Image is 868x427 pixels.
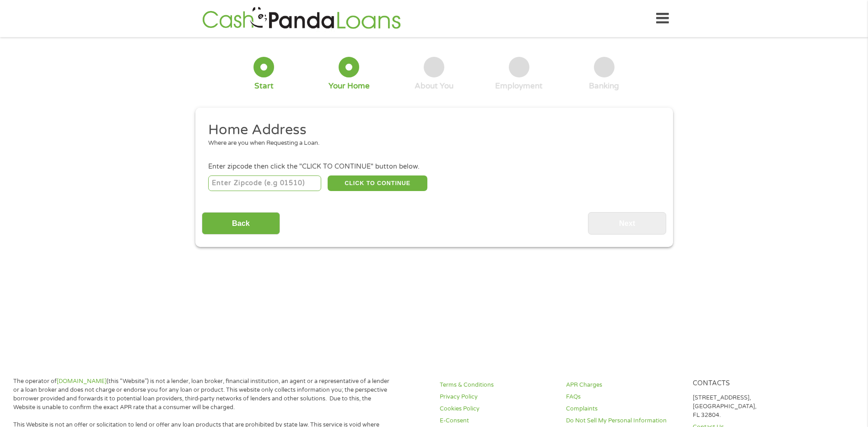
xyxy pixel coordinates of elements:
[329,81,370,91] div: Your Home
[199,5,404,32] img: GetLoanNow Logo
[57,378,107,385] a: [DOMAIN_NAME]
[208,162,659,172] div: Enter zipcode then click the "CLICK TO CONTINUE" button below.
[13,377,393,412] p: The operator of (this “Website”) is not a lender, loan broker, financial institution, an agent or...
[208,175,321,191] input: Enter Zipcode (e.g 01510)
[328,175,427,191] button: CLICK TO CONTINUE
[566,405,681,413] a: Complaints
[566,381,681,389] a: APR Charges
[254,81,274,91] div: Start
[440,393,555,401] a: Privacy Policy
[440,381,555,389] a: Terms & Conditions
[693,379,808,388] h4: Contacts
[415,81,453,91] div: About You
[566,393,681,401] a: FAQs
[208,139,653,148] div: Where are you when Requesting a Loan.
[566,416,681,425] a: Do Not Sell My Personal Information
[589,81,619,91] div: Banking
[440,416,555,425] a: E-Consent
[440,405,555,413] a: Cookies Policy
[202,212,280,235] input: Back
[495,81,543,91] div: Employment
[693,394,808,420] p: [STREET_ADDRESS], [GEOGRAPHIC_DATA], FL 32804.
[588,212,666,235] input: Next
[208,121,653,139] h2: Home Address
